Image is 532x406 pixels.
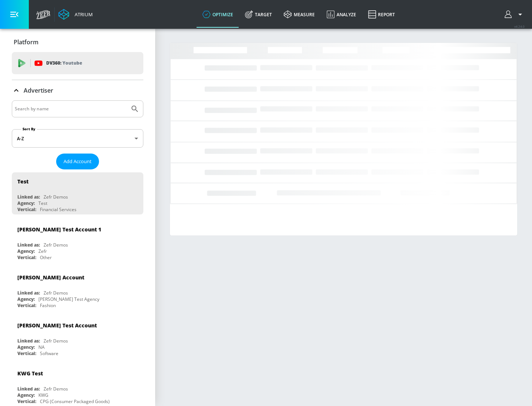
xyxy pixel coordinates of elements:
[17,344,35,350] div: Agency:
[17,178,28,185] div: Test
[17,302,36,309] div: Vertical:
[12,316,143,358] div: [PERSON_NAME] Test AccountLinked as:Zefr DemosAgency:NAVertical:Software
[14,38,38,46] p: Platform
[72,11,93,18] div: Atrium
[17,254,36,261] div: Vertical:
[12,80,143,101] div: Advertiser
[40,206,76,213] div: Financial Services
[362,1,401,28] a: Report
[12,52,143,74] div: DV360: Youtube
[15,104,127,114] input: Search by name
[38,296,99,302] div: [PERSON_NAME] Test Agency
[38,200,47,206] div: Test
[197,1,239,28] a: optimize
[24,86,53,94] p: Advertiser
[44,194,68,200] div: Zefr Demos
[17,200,35,206] div: Agency:
[239,1,278,28] a: Target
[62,59,82,67] p: Youtube
[21,127,37,131] label: Sort By
[46,59,82,67] p: DV360:
[17,322,97,329] div: [PERSON_NAME] Test Account
[17,386,40,392] div: Linked as:
[12,32,143,52] div: Platform
[17,296,35,302] div: Agency:
[56,154,99,169] button: Add Account
[17,290,40,296] div: Linked as:
[44,338,68,344] div: Zefr Demos
[17,370,43,377] div: KWG Test
[44,386,68,392] div: Zefr Demos
[514,24,525,28] span: v 4.24.0
[17,350,36,357] div: Vertical:
[12,268,143,310] div: [PERSON_NAME] AccountLinked as:Zefr DemosAgency:[PERSON_NAME] Test AgencyVertical:Fashion
[64,157,92,166] span: Add Account
[17,392,35,398] div: Agency:
[12,129,143,148] div: A-Z
[44,242,68,248] div: Zefr Demos
[58,9,93,20] a: Atrium
[12,172,143,214] div: TestLinked as:Zefr DemosAgency:TestVertical:Financial Services
[17,242,40,248] div: Linked as:
[17,398,36,405] div: Vertical:
[40,350,58,357] div: Software
[17,226,101,233] div: [PERSON_NAME] Test Account 1
[12,220,143,262] div: [PERSON_NAME] Test Account 1Linked as:Zefr DemosAgency:ZefrVertical:Other
[44,290,68,296] div: Zefr Demos
[17,248,35,254] div: Agency:
[38,392,48,398] div: KWG
[17,206,36,213] div: Vertical:
[40,398,110,405] div: CPG (Consumer Packaged Goods)
[17,338,40,344] div: Linked as:
[40,302,56,309] div: Fashion
[321,1,362,28] a: Analyze
[38,248,47,254] div: Zefr
[38,344,45,350] div: NA
[17,274,84,281] div: [PERSON_NAME] Account
[17,194,40,200] div: Linked as:
[278,1,321,28] a: measure
[40,254,52,261] div: Other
